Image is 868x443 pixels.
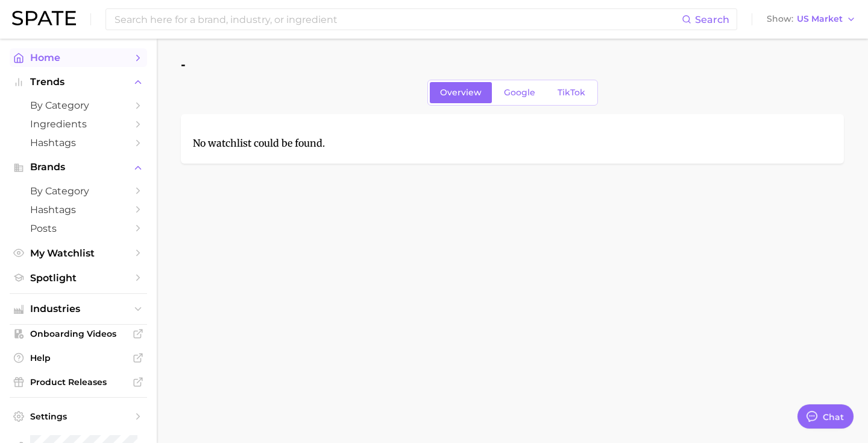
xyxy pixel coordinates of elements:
span: Spotlight [30,272,127,284]
a: Ingredients [10,115,147,133]
a: Home [10,48,147,67]
a: TikTok [547,82,596,103]
a: Hashtags [10,200,147,219]
span: Ingredients [30,118,127,130]
a: by Category [10,182,147,200]
span: Trends [30,77,127,88]
span: Settings [30,411,127,422]
span: Hashtags [30,204,127,215]
span: Help [30,352,127,363]
input: Search here for a brand, industry, or ingredient [113,9,682,30]
a: by Category [10,96,147,115]
button: ShowUS Market [764,11,859,27]
span: by Category [30,100,127,111]
span: TikTok [558,88,585,98]
h1: - [181,58,186,71]
span: Google [504,88,535,98]
span: My Watchlist [30,247,127,259]
a: Posts [10,219,147,238]
button: Industries [10,300,147,318]
a: Overview [430,82,492,103]
a: My Watchlist [10,244,147,263]
span: Onboarding Videos [30,328,127,339]
span: Posts [30,223,127,234]
span: Industries [30,304,127,314]
button: Trends [10,73,147,91]
img: SPATE [12,11,76,25]
a: Onboarding Videos [10,325,147,343]
a: Settings [10,407,147,425]
span: Home [30,52,127,63]
span: US Market [797,16,843,22]
span: by Category [30,185,127,197]
span: Hashtags [30,137,127,148]
a: Google [494,82,546,103]
p: No watchlist could be found. [193,136,555,151]
span: Product Releases [30,377,127,387]
a: Hashtags [10,133,147,152]
a: Product Releases [10,373,147,391]
span: Brands [30,162,127,173]
a: Spotlight [10,269,147,287]
span: Overview [440,88,482,98]
span: Show [767,16,793,22]
button: Brands [10,158,147,176]
a: Help [10,349,147,367]
span: Search [695,14,729,25]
